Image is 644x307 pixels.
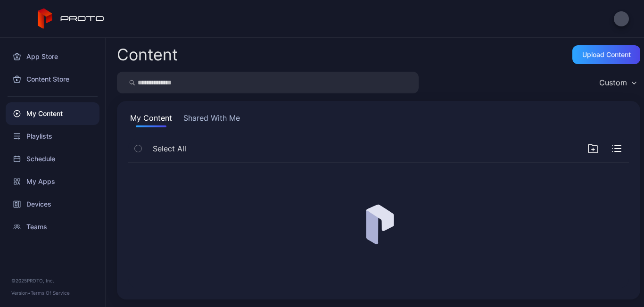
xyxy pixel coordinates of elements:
[6,148,99,170] a: Schedule
[11,290,31,296] span: Version •
[6,102,99,125] a: My Content
[6,125,99,148] a: Playlists
[6,193,99,216] a: Devices
[6,170,99,193] a: My Apps
[153,143,186,154] span: Select All
[117,47,178,63] div: Content
[11,277,94,284] div: © 2025 PROTO, Inc.
[6,216,99,238] a: Teams
[582,51,631,58] div: Upload Content
[594,72,640,93] button: Custom
[182,112,242,127] button: Shared With Me
[6,45,99,68] a: App Store
[599,78,627,87] div: Custom
[6,68,99,91] a: Content Store
[31,290,70,296] a: Terms Of Service
[128,112,174,127] button: My Content
[572,45,640,64] button: Upload Content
